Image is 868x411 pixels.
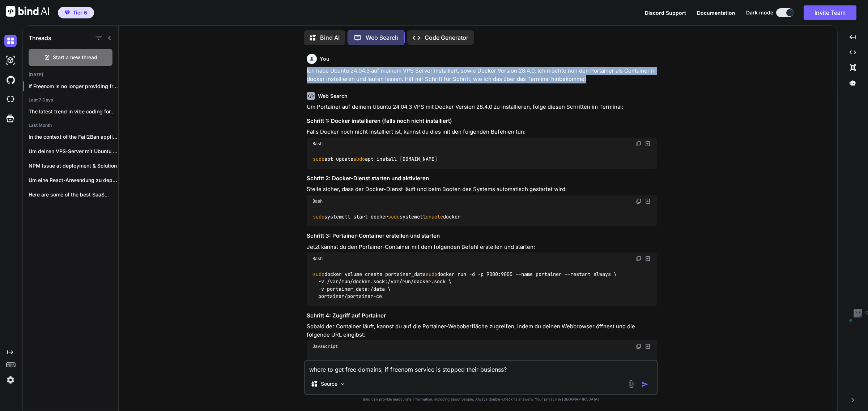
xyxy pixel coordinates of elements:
[4,74,17,86] img: githubDark
[29,191,118,198] p: Here are some of the best SaaS...
[307,67,657,83] p: Ich habe Ubuntu 24.04.3 auf meinem VPS Server installiert, sowie Docker Version 28.4.0. Ich möcht...
[65,10,70,15] img: premium
[312,343,338,349] span: Javascript
[321,380,337,388] p: Source
[644,140,651,147] img: Open in Browser
[644,343,651,350] img: Open in Browser
[320,55,329,62] h6: You
[304,397,658,402] p: Bind can provide inaccurate information, including about people. Always double-check its answers....
[4,54,17,66] img: darkAi-studio
[340,381,346,387] img: Pick Models
[307,312,657,320] h3: Schritt 4: Zugriff auf Portainer
[312,141,323,147] span: Bash
[307,323,657,339] p: Sobald der Container läuft, kannst du auf die Portainer-Weboberfläche zugreifen, indem du deinen ...
[313,359,324,365] span: http
[305,361,657,374] textarea: where to get free domains, if freenom service is stopped their busienss?
[4,93,17,105] img: cloudideIcon
[426,271,437,277] span: sudo
[644,198,651,204] img: Open in Browser
[58,7,94,18] button: premiumTier 6
[320,33,340,42] p: Bind AI
[312,256,323,261] span: Bash
[29,177,118,184] p: Um eine React-Anwendung zu deployen, insbesondere wenn...
[73,9,87,16] span: Tier 6
[645,9,686,17] button: Discord Support
[29,83,118,90] p: If Freenom is no longer providing free...
[307,185,657,194] p: Stelle sicher, dass der Docker-Dienst läuft und beim Booten des Systems automatisch gestartet wird:
[23,122,118,128] h2: Last Month
[307,174,657,183] h3: Schritt 2: Docker-Dienst starten und aktivieren
[312,155,438,163] code: apt update apt install [DOMAIN_NAME]
[388,213,400,220] span: sudo
[23,97,118,103] h2: Last 7 Days
[627,380,635,388] img: attachment
[313,271,324,277] span: sudo
[636,256,642,261] img: copy
[318,92,348,100] h6: Web Search
[641,381,648,388] img: icon
[353,156,365,163] span: sudo
[636,343,642,349] img: copy
[312,358,397,366] code: :
[697,9,735,17] button: Documentation
[312,271,617,300] code: docker volume create portainer_data docker run -d -p 9000:9000 --name portainer --restart always ...
[327,359,397,365] span: //<deine-server-ip>:9000
[4,35,17,47] img: darkChat
[29,148,118,155] p: Um deinen VPS-Server mit Ubuntu 24.04 für...
[804,5,856,20] button: Invite Team
[6,6,49,17] img: Bind AI
[426,213,443,220] span: enable
[697,10,735,16] span: Documentation
[636,141,642,147] img: copy
[307,103,657,111] p: Um Portainer auf deinem Ubuntu 24.04.3 VPS mit Docker Version 28.4.0 zu installieren, folge diese...
[307,232,657,240] h3: Schritt 3: Portainer-Container erstellen und starten
[53,54,97,61] span: Start a new thread
[23,72,118,78] h2: [DATE]
[313,213,324,220] span: sudo
[313,156,324,163] span: sudo
[307,128,657,136] p: Falls Docker noch nicht installiert ist, kannst du dies mit den folgenden Befehlen tun:
[644,255,651,262] img: Open in Browser
[366,33,399,42] p: Web Search
[645,10,686,16] span: Discord Support
[29,162,118,169] p: NPM Issue at deployment & Solution
[4,374,17,386] img: settings
[312,213,461,221] code: systemctl start docker systemctl docker
[29,108,118,115] p: The latest trend in vibe coding for...
[746,9,773,16] span: Dark mode
[29,133,118,140] p: In the context of the Fail2Ban application,...
[312,198,323,204] span: Bash
[425,33,468,42] p: Code Generator
[29,34,51,42] h1: Threads
[307,243,657,251] p: Jetzt kannst du den Portainer-Container mit dem folgenden Befehl erstellen und starten:
[307,117,657,125] h3: Schritt 1: Docker installieren (falls noch nicht installiert)
[636,198,642,204] img: copy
